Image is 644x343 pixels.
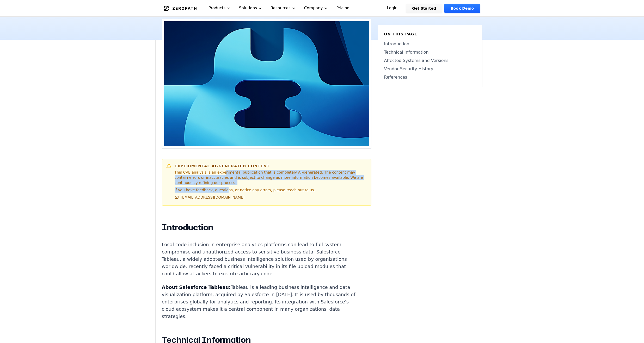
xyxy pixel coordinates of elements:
[175,163,367,169] h6: Experimental AI-Generated Content
[384,74,476,80] a: References
[384,41,476,47] a: Introduction
[175,170,367,185] p: This CVE analysis is an experimental publication that is completely AI-generated. The content may...
[384,66,476,72] a: Vendor Security History
[175,195,245,200] a: [EMAIL_ADDRESS][DOMAIN_NAME]
[406,4,442,13] a: Get Started
[162,284,231,290] strong: About Salesforce Tableau:
[162,284,356,320] p: Tableau is a leading business intelligence and data visualization platform, acquired by Salesforc...
[175,187,367,193] p: If you have feedback, questions, or notice any errors, please reach out to us.
[384,49,476,55] a: Technical Information
[164,21,369,146] img: Brief Summary: CVE-2025-26496 Type Confusion in Salesforce Tableau Server and Desktop
[384,58,476,64] a: Affected Systems and Versions
[162,241,356,277] p: Local code inclusion in enterprise analytics platforms can lead to full system compromise and una...
[384,31,476,37] h6: On this page
[381,4,404,13] a: Login
[444,4,480,13] a: Book Demo
[162,222,356,233] h2: Introduction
